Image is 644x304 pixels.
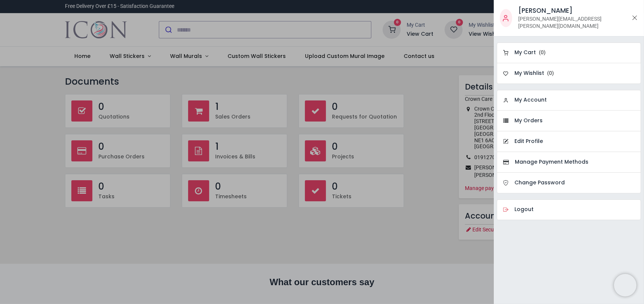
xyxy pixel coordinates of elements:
h6: My Cart [514,49,536,56]
iframe: Brevo live chat [614,274,636,296]
a: Manage Payment Methods [497,152,641,173]
span: 0 [549,70,552,76]
h6: My Wishlist [514,70,544,77]
span: ( ) [539,49,546,56]
button: Close [631,13,638,23]
h6: My Orders [514,117,543,125]
a: My Cart (0) [497,43,641,63]
a: Edit Profile [497,131,641,152]
a: My Account [497,90,641,111]
h6: Change Password [514,179,565,187]
a: Logout [497,199,641,220]
span: ( ) [547,70,554,77]
a: My Orders [497,111,641,131]
span: 0 [541,49,544,55]
a: My Wishlist (0) [497,63,641,84]
h6: Logout [514,206,534,213]
a: Change Password [497,173,641,193]
h6: Manage Payment Methods [515,158,588,166]
span: [PERSON_NAME][EMAIL_ADDRESS][PERSON_NAME][DOMAIN_NAME] [518,16,602,29]
h5: [PERSON_NAME] [518,6,631,15]
h6: My Account [514,96,547,104]
h6: Edit Profile [514,138,543,145]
